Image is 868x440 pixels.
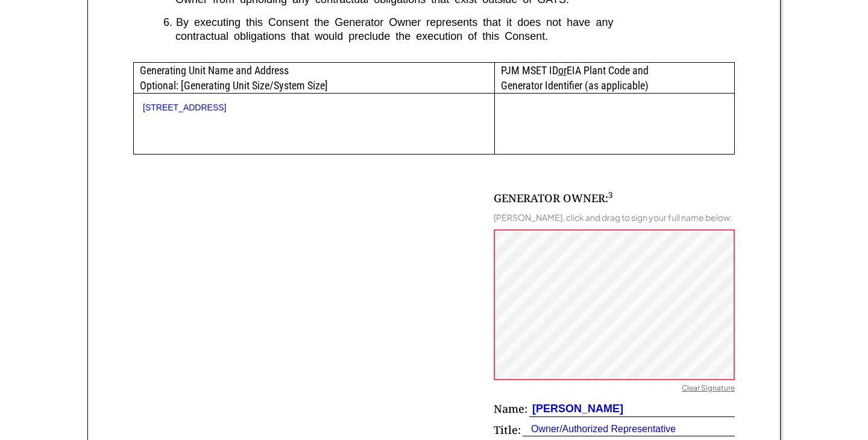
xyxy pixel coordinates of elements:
div: Clear Signature [682,383,735,395]
div: [PERSON_NAME] [529,401,623,416]
div: By executing this Consent the Generator Owner represents that it does not have any [176,16,735,30]
div: [PERSON_NAME], click and drag to sign your full name below: [494,212,732,223]
div: Owner/Authorized Representative [523,422,676,436]
div: Title: [494,422,521,438]
div: contractual obligations that would preclude the execution of this Consent. [163,30,735,43]
div: Generating Unit Name and Address Optional: [Generating Unit Size/System Size] [134,63,494,93]
sup: 3 [608,190,613,200]
u: or [558,64,567,77]
div: GENERATOR OWNER: [494,191,613,206]
div: Name: [494,401,527,416]
div: 6. [163,16,172,30]
div: [STREET_ADDRESS] [143,103,485,113]
div: PJM MSET ID EIA Plant Code and Generator Identifier (as applicable) [495,63,734,93]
